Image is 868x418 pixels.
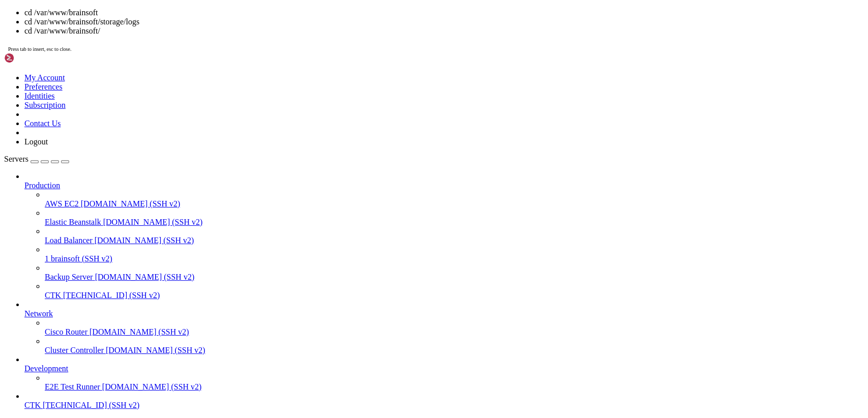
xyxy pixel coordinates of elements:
a: Development [24,364,864,373]
li: cd /var/www/brainsoft [24,8,864,17]
li: Network [24,300,864,355]
span: 1 [45,254,49,263]
span: [TECHNICAL_ID] (SSH v2) [43,401,139,409]
img: Shellngn [4,53,63,63]
span: Production [24,181,60,190]
x-row: System information as of [DATE] [4,21,734,30]
span: Elastic Beanstalk [45,218,101,226]
x-row: [URL][DOMAIN_NAME] [4,194,734,203]
x-row: * Introducing Expanded Security Maintenance for Applications. [4,160,734,168]
span: Press tab to insert, esc to close. [8,46,71,52]
a: AWS EC2 [DOMAIN_NAME] (SSH v2) [45,199,864,208]
a: Identities [24,92,55,100]
x-row: Expanded Security Maintenance for Applications is not enabled. [4,212,734,220]
span: [DOMAIN_NAME] (SSH v2) [102,382,202,391]
x-row: *** System restart required *** [4,324,734,333]
li: Load Balancer [DOMAIN_NAME] (SSH v2) [45,227,864,245]
span: ~ [57,341,61,349]
x-row: * Strictly confined Kubernetes makes edge and IoT secure. Learn how MicroK8s [4,116,734,125]
a: Load Balancer [DOMAIN_NAME] (SSH v2) [45,236,864,245]
a: Preferences [24,82,63,91]
li: Development [24,355,864,392]
span: Cluster Controller [45,346,104,354]
x-row: System load: 0.0 [4,39,734,47]
li: cd /var/www/brainsoft/storage/logs [24,17,864,26]
a: Network [24,309,864,318]
x-row: 114 updates can be applied immediately. [4,229,734,237]
a: Servers [4,155,69,163]
a: Backup Server [DOMAIN_NAME] (SSH v2) [45,273,864,282]
a: Elastic Beanstalk [DOMAIN_NAME] (SSH v2) [45,218,864,227]
span: [DOMAIN_NAME] (SSH v2) [81,199,181,208]
x-row: : $ cd /var/www/brainsoft [4,341,734,350]
span: Network [24,309,53,318]
x-row: Memory usage: 8% [4,56,734,65]
li: cd /var/www/brainsoft/ [24,26,864,36]
li: CTK [TECHNICAL_ID] (SSH v2) [24,392,864,410]
span: CTK [24,401,41,409]
x-row: To see these additional updates run: apt list --upgradable [4,246,734,255]
a: Logout [24,137,48,146]
a: Production [24,181,864,190]
x-row: Learn more about enabling ESM Apps service at [URL][DOMAIN_NAME] [4,272,734,281]
x-row: Run 'do-release-upgrade' to upgrade to it. [4,298,734,307]
a: CTK [TECHNICAL_ID] (SSH v2) [24,401,864,410]
span: [DOMAIN_NAME] (SSH v2) [103,218,203,226]
li: Production [24,172,864,300]
a: Cluster Controller [DOMAIN_NAME] (SSH v2) [45,346,864,355]
span: ubuntu@26514 [4,341,53,349]
a: Contact Us [24,119,61,128]
li: E2E Test Runner [DOMAIN_NAME] (SSH v2) [45,373,864,392]
span: Load Balancer [45,236,93,245]
x-row: Usage of /: 7.7% of 196.84GB [4,47,734,56]
x-row: Swap usage: 0% [4,65,734,73]
x-row: IPv4 address for enp3s0: [TECHNICAL_ID] [4,91,734,99]
div: (37, 39) [163,341,167,350]
x-row: New release '24.04.3 LTS' available. [4,289,734,298]
x-row: * Support: [URL][DOMAIN_NAME] [4,4,734,13]
x-row: Ubuntu Pro subscription. Free for personal use. [4,177,734,186]
x-row: Receive updates to over 25,000 software packages with your [4,168,734,177]
span: [DOMAIN_NAME] (SSH v2) [106,346,205,354]
span: [TECHNICAL_ID] (SSH v2) [63,291,160,300]
span: AWS EC2 [45,199,79,208]
span: Servers [4,155,28,163]
a: Subscription [24,101,66,109]
li: Cluster Controller [DOMAIN_NAME] (SSH v2) [45,337,864,355]
li: Backup Server [DOMAIN_NAME] (SSH v2) [45,263,864,282]
span: [DOMAIN_NAME] (SSH v2) [89,327,189,336]
a: E2E Test Runner [DOMAIN_NAME] (SSH v2) [45,382,864,392]
span: Development [24,364,68,373]
li: 1 brainsoft (SSH v2) [45,245,864,263]
span: brainsoft (SSH v2) [51,254,112,263]
a: CTK [TECHNICAL_ID] (SSH v2) [45,291,864,300]
x-row: just raised the bar for easy, resilient and secure K8s cluster deployment. [4,125,734,134]
span: CTK [45,291,61,300]
li: CTK [TECHNICAL_ID] (SSH v2) [45,282,864,300]
li: Cisco Router [DOMAIN_NAME] (SSH v2) [45,318,864,337]
x-row: Users logged in: 1 [4,82,734,91]
a: My Account [24,73,65,82]
span: Backup Server [45,273,93,281]
span: Cisco Router [45,327,87,336]
li: Elastic Beanstalk [DOMAIN_NAME] (SSH v2) [45,208,864,227]
x-row: 16 additional security updates can be applied with ESM Apps. [4,263,734,272]
x-row: Processes: 216 [4,73,734,82]
a: 1 brainsoft (SSH v2) [45,254,864,263]
x-row: IPv6 address for enp3s0: [TECHNICAL_ID] [4,99,734,108]
x-row: Last login: [DATE] from [TECHNICAL_ID] [4,333,734,341]
li: AWS EC2 [DOMAIN_NAME] (SSH v2) [45,190,864,208]
a: Cisco Router [DOMAIN_NAME] (SSH v2) [45,327,864,337]
span: E2E Test Runner [45,382,100,391]
x-row: 3 of these updates are standard security updates. [4,237,734,246]
x-row: [URL][DOMAIN_NAME] [4,142,734,151]
span: [DOMAIN_NAME] (SSH v2) [95,236,194,245]
span: [DOMAIN_NAME] (SSH v2) [95,273,195,281]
